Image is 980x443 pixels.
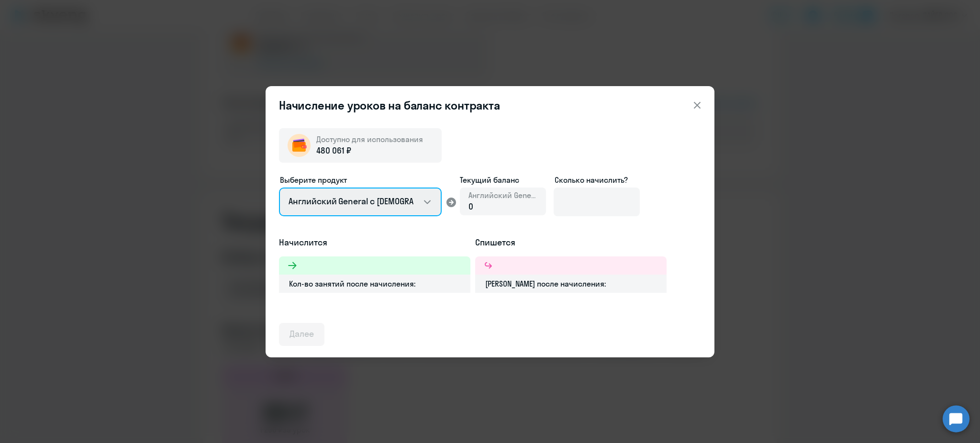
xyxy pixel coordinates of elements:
button: Далее [279,323,324,346]
h5: Спишется [475,236,667,249]
span: Сколько начислить? [555,175,628,185]
span: Текущий баланс [460,174,546,186]
div: Кол-во занятий после начисления: [279,275,470,293]
span: Доступно для использования [316,134,423,144]
img: wallet-circle.png [288,134,311,157]
span: Английский General [468,190,537,200]
div: [PERSON_NAME] после начисления: [475,275,667,293]
span: 480 061 ₽ [316,144,351,157]
span: 0 [468,201,473,212]
span: Выберите продукт [280,175,347,185]
div: Далее [290,328,314,340]
h5: Начислится [279,236,470,249]
header: Начисление уроков на баланс контракта [266,98,714,113]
